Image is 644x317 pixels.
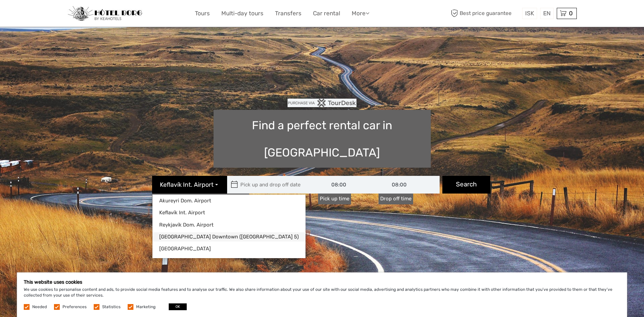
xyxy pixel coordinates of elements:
[275,9,301,18] a: Transfers
[32,304,47,310] label: Needed
[152,194,249,204] a: Click to select a different drop off place
[24,279,620,285] h5: This website uses cookies
[152,196,306,205] a: Akureyri Dom. Airport
[379,194,413,204] label: Drop off time
[288,99,356,107] img: PurchaseViaTourDesk.png
[136,304,155,310] label: Marketing
[525,10,534,17] span: ISK
[221,9,263,18] a: Multi-day tours
[17,272,627,317] div: We use cookies to personalise content and ads, to provide social media features and to analyse ou...
[227,176,319,194] input: Pick up and drop off date
[214,110,431,168] h1: Find a perfect rental car in [GEOGRAPHIC_DATA]
[62,304,87,310] label: Preferences
[540,8,554,19] div: EN
[195,9,210,18] a: Tours
[152,244,306,253] a: [GEOGRAPHIC_DATA]
[152,232,306,241] a: [GEOGRAPHIC_DATA] Downtown ([GEOGRAPHIC_DATA] 5)
[152,208,306,217] a: Keflavík Int. Airport
[152,220,306,230] a: Reykjavík Dom. Airport
[160,181,214,189] span: Keflavík Int. Airport
[442,176,490,194] button: Search
[568,10,574,17] span: 0
[68,6,142,21] img: 97-048fac7b-21eb-4351-ac26-83e096b89eb3_logo_small.jpg
[10,12,77,17] p: We're away right now. Please check back later!
[318,194,351,204] label: Pick up time
[78,11,86,19] button: Open LiveChat chat widget
[352,9,369,18] a: More
[313,9,340,18] a: Car rental
[152,176,227,194] button: Keflavík Int. Airport
[102,304,121,310] label: Statistics
[169,303,187,310] button: OK
[449,8,520,19] span: Best price guarantee
[379,176,440,194] input: Drop off time
[318,176,379,194] input: Pick up time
